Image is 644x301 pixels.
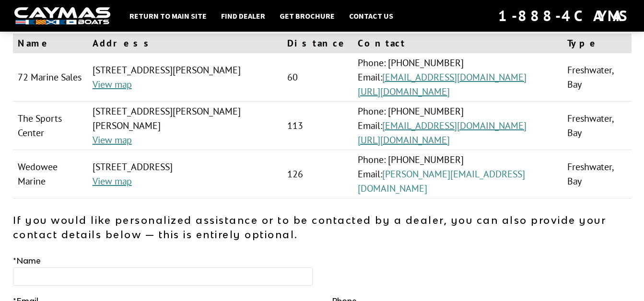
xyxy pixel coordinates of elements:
td: [STREET_ADDRESS] [88,150,282,198]
td: 126 [282,150,353,198]
div: 1-888-4CAYMAS [498,5,630,26]
a: [URL][DOMAIN_NAME] [358,85,450,98]
a: [EMAIL_ADDRESS][DOMAIN_NAME] [382,71,527,83]
td: Phone: [PHONE_NUMBER] Email: [353,150,562,198]
th: Name [13,34,88,53]
a: [URL][DOMAIN_NAME] [358,134,450,146]
a: View map [93,78,132,91]
th: Type [562,34,631,53]
a: Return to main site [125,10,211,22]
th: Address [88,34,282,53]
a: [EMAIL_ADDRESS][DOMAIN_NAME] [382,119,527,132]
a: View map [93,175,132,187]
td: [STREET_ADDRESS][PERSON_NAME][PERSON_NAME] [88,102,282,150]
a: Contact Us [344,10,398,22]
a: View map [93,134,132,146]
td: Freshwater, Bay [562,102,631,150]
p: If you would like personalized assistance or to be contacted by a dealer, you can also provide yo... [13,213,632,242]
th: Contact [353,34,562,53]
th: Distance [282,34,353,53]
td: Freshwater, Bay [562,150,631,198]
td: Freshwater, Bay [562,53,631,102]
label: Name [13,255,41,266]
td: 60 [282,53,353,102]
img: white-logo-c9c8dbefe5ff5ceceb0f0178aa75bf4bb51f6bca0971e226c86eb53dfe498488.png [14,7,110,25]
a: [PERSON_NAME][EMAIL_ADDRESS][DOMAIN_NAME] [358,168,525,195]
td: Phone: [PHONE_NUMBER] Email: [353,102,562,150]
td: Wedowee Marine [13,150,88,198]
td: 113 [282,102,353,150]
td: Phone: [PHONE_NUMBER] Email: [353,53,562,102]
a: Find Dealer [216,10,270,22]
td: The Sports Center [13,102,88,150]
td: 72 Marine Sales [13,53,88,102]
a: Get Brochure [275,10,340,22]
td: [STREET_ADDRESS][PERSON_NAME] [88,53,282,102]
